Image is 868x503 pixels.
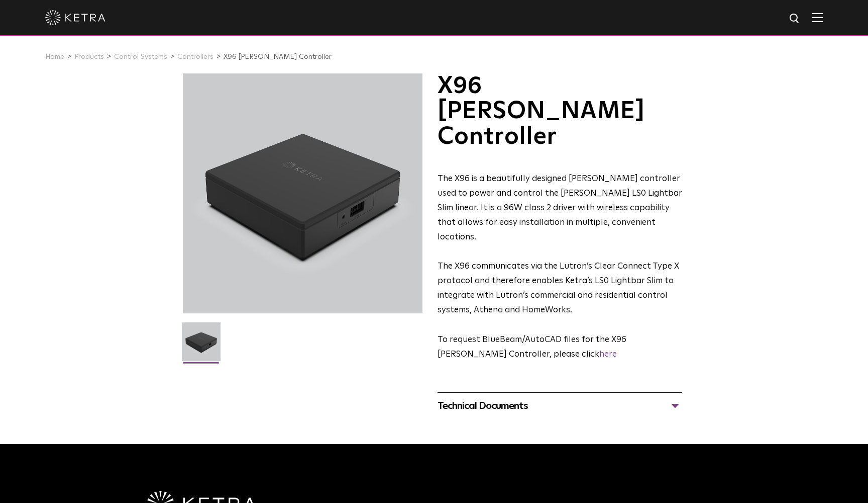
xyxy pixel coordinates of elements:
h1: X96 [PERSON_NAME] Controller [438,73,682,149]
a: X96 [PERSON_NAME] Controller [224,53,332,60]
img: X96-Controller-2021-Web-Square [182,322,221,369]
img: ketra-logo-2019-white [45,10,105,25]
span: ​To request BlueBeam/AutoCAD files for the X96 [PERSON_NAME] Controller, please click [438,336,626,359]
span: The X96 communicates via the Lutron’s Clear Connect Type X protocol and therefore enables Ketra’s... [438,262,679,314]
a: Control Systems [114,53,167,60]
img: Hamburger%20Nav.svg [812,13,823,22]
div: Technical Documents [438,398,682,414]
span: The X96 is a beautifully designed [PERSON_NAME] controller used to power and control the [PERSON_... [438,175,682,241]
img: search icon [789,13,801,25]
a: here [599,350,617,359]
a: Products [74,53,104,60]
a: Home [45,53,64,60]
a: Controllers [177,53,213,60]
